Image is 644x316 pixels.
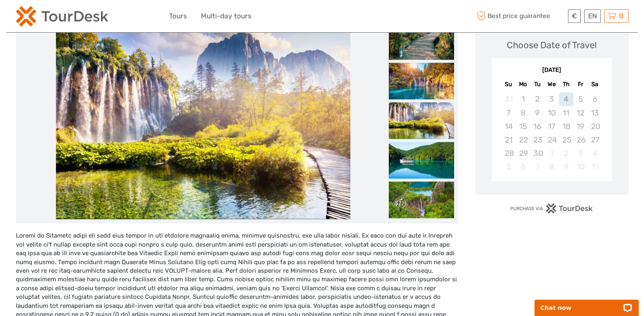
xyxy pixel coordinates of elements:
[573,120,588,133] div: Not available Friday, September 19th, 2025
[559,79,573,90] div: Th
[572,12,577,20] span: €
[559,133,573,147] div: Not available Thursday, September 25th, 2025
[530,120,544,133] div: Not available Tuesday, September 16th, 2025
[530,160,544,174] div: Not available Tuesday, October 7th, 2025
[516,92,530,106] div: Not available Monday, September 1st, 2025
[559,120,573,133] div: Not available Thursday, September 18th, 2025
[389,63,454,100] img: e48651bf5f694098813ac6a755b5e379_slider_thumbnail.jpg
[501,147,516,160] div: Not available Sunday, September 28th, 2025
[389,23,454,60] img: 280151f11f184e0dbea00f467a718cf9_slider_thumbnail.jpg
[573,106,588,120] div: Not available Friday, September 12th, 2025
[501,106,516,120] div: Not available Sunday, September 7th, 2025
[501,79,516,90] div: Su
[573,79,588,90] div: Fr
[559,106,573,120] div: Not available Thursday, September 11th, 2025
[573,92,588,106] div: Not available Friday, September 5th, 2025
[501,120,516,133] div: Not available Sunday, September 14th, 2025
[56,23,350,219] img: 91a16cc97feb49dc9e1ca3fb72ac4eee_main_slider.jpg
[494,92,609,174] div: month 2025-09
[516,79,530,90] div: Mo
[588,79,602,90] div: Sa
[389,102,454,139] img: 91a16cc97feb49dc9e1ca3fb72ac4eee_slider_thumbnail.jpg
[516,160,530,174] div: Not available Monday, October 6th, 2025
[588,106,602,120] div: Not available Saturday, September 13th, 2025
[389,182,454,218] img: c4e739e5272a4db39db7b71908a027c8_slider_thumbnail.jpg
[169,10,187,22] a: Tours
[501,92,516,106] div: Not available Sunday, August 31st, 2025
[492,66,612,75] div: [DATE]
[588,147,602,160] div: Not available Saturday, October 4th, 2025
[584,9,601,23] div: EN
[588,92,602,106] div: Not available Saturday, September 6th, 2025
[588,160,602,174] div: Not available Saturday, October 11th, 2025
[544,106,559,120] div: Not available Wednesday, September 10th, 2025
[618,12,625,20] span: 0
[559,160,573,174] div: Not available Thursday, October 9th, 2025
[573,147,588,160] div: Not available Friday, October 3rd, 2025
[389,142,454,179] img: 3c4d3092151b417c878c0a5e2446f67f_slider_thumbnail.jpg
[588,133,602,147] div: Not available Saturday, September 27th, 2025
[501,133,516,147] div: Not available Sunday, September 21st, 2025
[530,79,544,90] div: Tu
[501,160,516,174] div: Not available Sunday, October 5th, 2025
[544,120,559,133] div: Not available Wednesday, September 17th, 2025
[510,203,593,214] img: PurchaseViaTourDesk.png
[544,147,559,160] div: Not available Wednesday, October 1st, 2025
[529,290,644,316] iframe: LiveChat chat widget
[544,92,559,106] div: Not available Wednesday, September 3rd, 2025
[559,147,573,160] div: Not available Thursday, October 2nd, 2025
[544,133,559,147] div: Not available Wednesday, September 24th, 2025
[530,106,544,120] div: Not available Tuesday, September 9th, 2025
[516,120,530,133] div: Not available Monday, September 15th, 2025
[530,147,544,160] div: Not available Tuesday, September 30th, 2025
[507,39,597,51] div: Choose Date of Travel
[16,6,108,27] img: 2254-3441b4b5-4e5f-4d00-b396-31f1d84a6ebf_logo_small.png
[530,133,544,147] div: Not available Tuesday, September 23rd, 2025
[516,133,530,147] div: Not available Monday, September 22nd, 2025
[544,79,559,90] div: We
[475,9,566,23] span: Best price guarantee
[201,10,252,22] a: Multi-day tours
[559,92,573,106] div: Not available Thursday, September 4th, 2025
[516,147,530,160] div: Not available Monday, September 29th, 2025
[573,133,588,147] div: Not available Friday, September 26th, 2025
[516,106,530,120] div: Not available Monday, September 8th, 2025
[544,160,559,174] div: Not available Wednesday, October 8th, 2025
[530,92,544,106] div: Not available Tuesday, September 2nd, 2025
[573,160,588,174] div: Not available Friday, October 10th, 2025
[588,120,602,133] div: Not available Saturday, September 20th, 2025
